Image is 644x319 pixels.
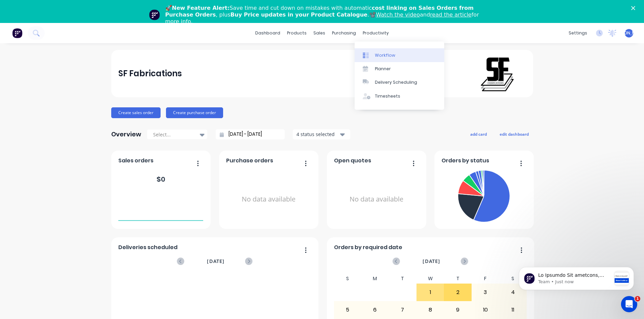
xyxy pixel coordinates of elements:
[284,28,310,38] div: products
[631,6,638,10] div: Close
[118,157,153,165] span: Sales orders
[296,131,339,138] div: 4 status selected
[472,284,499,301] div: 3
[565,28,591,38] div: settings
[252,28,284,38] a: dashboard
[111,107,161,118] button: Create sales order
[226,157,273,165] span: Purchase orders
[334,274,361,284] div: S
[621,296,637,312] iframe: Intercom live chat
[334,243,402,251] span: Orders by required date
[29,25,102,31] p: Message from Team, sent Just now
[329,28,359,38] div: purchasing
[417,301,444,318] div: 8
[430,11,472,18] a: read the article
[416,274,444,284] div: W
[226,167,311,231] div: No data available
[375,66,391,72] div: Planner
[375,52,395,58] div: Workflow
[362,301,389,318] div: 6
[166,107,223,118] button: Create purchase order
[355,48,444,62] a: Workflow
[444,284,471,301] div: 2
[444,301,471,318] div: 9
[472,274,499,284] div: F
[509,254,644,301] iframe: Intercom notifications message
[355,76,444,89] a: Delivery Scheduling
[478,55,517,92] img: SF Fabrications
[165,5,474,18] b: cost linking on Sales Orders from Purchase Orders
[389,301,416,318] div: 7
[466,130,491,138] button: add card
[118,67,182,80] div: SF Fabrications
[293,129,350,139] button: 4 status selected
[635,296,640,301] span: 1
[355,89,444,103] a: Timesheets
[499,274,527,284] div: S
[165,5,484,25] div: 🚀 Save time and cut down on mistakes with automatic , plus .📽️ and for more info.
[12,28,22,38] img: Factory
[423,258,440,265] span: [DATE]
[231,11,367,18] b: Buy Price updates in your Product Catalogue
[111,128,141,141] div: Overview
[499,284,526,301] div: 4
[442,157,489,165] span: Orders by status
[375,79,417,85] div: Delivery Scheduling
[149,9,160,20] img: Profile image for Team
[310,28,329,38] div: sales
[389,274,416,284] div: T
[334,157,371,165] span: Open quotes
[376,11,420,18] a: Watch the video
[355,62,444,76] a: Planner
[359,28,392,38] div: productivity
[375,93,400,99] div: Timesheets
[499,301,526,318] div: 11
[334,167,419,231] div: No data available
[472,301,499,318] div: 10
[118,243,177,251] span: Deliveries scheduled
[334,301,361,318] div: 5
[444,274,472,284] div: T
[207,258,224,265] span: [DATE]
[172,5,230,11] b: New Feature Alert:
[157,174,165,184] div: $ 0
[417,284,444,301] div: 1
[361,274,389,284] div: M
[495,130,533,138] button: edit dashboard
